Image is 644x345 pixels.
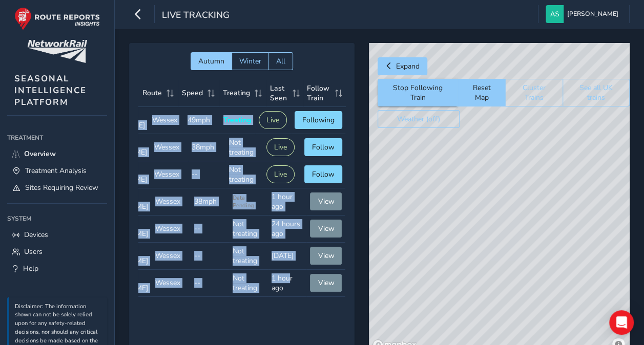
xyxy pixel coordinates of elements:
span: View [318,224,334,233]
img: rr logo [14,7,100,30]
span: Last Seen [270,83,289,103]
img: customer logo [27,40,87,63]
img: diamond-layout [546,5,564,23]
td: Not treating [225,161,263,188]
td: 38mph [188,134,225,161]
td: Not treating [229,215,268,243]
td: Not treating [225,134,263,161]
td: Wessex [151,161,188,188]
button: Reset Map [458,79,505,106]
div: Treatment [7,130,107,145]
a: Users [7,243,107,260]
span: View [318,278,334,288]
td: Not treating [229,270,268,297]
td: -- [188,161,225,188]
span: Overview [24,149,56,159]
span: Treatment Analysis [25,166,87,176]
a: Devices [7,226,107,243]
button: Stop Following Train [378,79,458,106]
td: 24 hours ago [268,215,307,243]
span: Route [142,88,162,98]
div: System [7,211,107,226]
button: Live [266,138,295,156]
button: Following [295,111,342,129]
a: Help [7,260,107,277]
span: Devices [24,230,48,240]
a: Sites Requiring Review [7,179,107,196]
td: 38mph [191,188,230,215]
td: -- [191,243,230,270]
span: Following [302,115,335,125]
span: Expand [396,61,420,71]
button: Expand [378,57,427,75]
span: Follow Train [307,83,331,103]
button: View [310,274,342,292]
td: -- [191,215,230,243]
span: Sites Requiring Review [25,183,98,192]
span: Follow [312,142,335,152]
td: 1 hour ago [268,188,307,215]
td: 49mph [184,107,219,134]
a: Treatment Analysis [7,162,107,179]
button: Cluster Trains [505,79,563,106]
div: Open Intercom Messenger [609,310,634,335]
td: Wessex [151,134,188,161]
td: Wessex [152,188,191,215]
span: Help [23,264,38,273]
span: Users [24,247,43,256]
span: [PERSON_NAME] [567,5,618,23]
button: View [310,220,342,238]
span: Follow [312,169,335,179]
span: Winter [239,56,261,66]
span: All [276,56,285,66]
button: Autumn [191,52,232,70]
span: Autumn [198,56,224,66]
span: SEASONAL INTELLIGENCE PLATFORM [14,73,87,108]
span: Speed [182,88,203,98]
td: Wessex [152,243,191,270]
button: View [310,192,342,210]
td: 1 hour ago [268,270,307,297]
td: Not treating [229,243,268,270]
span: Data Pending [233,194,264,209]
td: Wessex [149,107,184,134]
button: [PERSON_NAME] [546,5,622,23]
button: Winter [232,52,268,70]
button: All [268,52,293,70]
td: Wessex [152,215,191,243]
span: Treating [223,115,251,125]
button: Follow [304,138,342,156]
button: See all UK trains [563,79,630,106]
button: Live [266,165,295,183]
button: Weather (off) [378,110,460,128]
button: View [310,247,342,265]
span: View [318,197,334,206]
button: Follow [304,165,342,183]
span: Live Tracking [162,9,230,23]
button: Live [259,111,287,129]
span: Treating [223,88,250,98]
a: Overview [7,145,107,162]
td: -- [191,270,230,297]
span: View [318,251,334,261]
td: Wessex [152,270,191,297]
td: [DATE] [268,243,307,270]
